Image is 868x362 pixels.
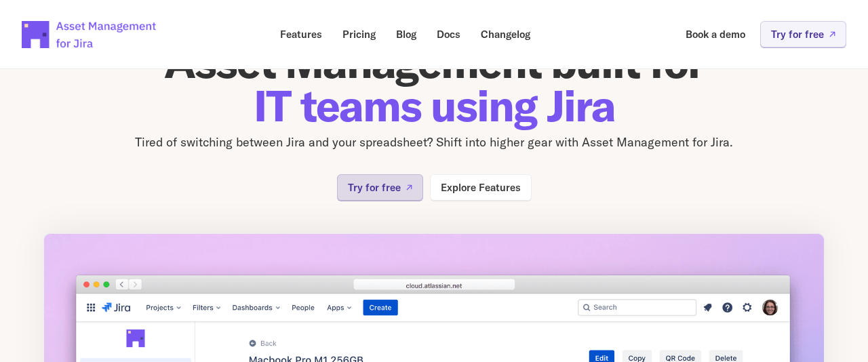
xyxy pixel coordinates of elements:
h1: Asset Management built for [43,41,825,127]
p: Pricing [342,29,376,39]
a: Changelog [471,21,540,47]
span: IT teams using Jira [254,78,615,133]
p: Features [280,29,322,39]
a: Try for free [760,21,846,47]
p: Try for free [771,29,824,39]
p: Changelog [481,29,530,39]
a: Explore Features [430,174,532,201]
a: Features [271,21,332,47]
p: Explore Features [441,182,521,193]
a: Blog [387,21,426,47]
p: Blog [396,29,416,39]
a: Pricing [333,21,385,47]
p: Tired of switching between Jira and your spreadsheet? Shift into higher gear with Asset Managemen... [43,133,825,153]
p: Book a demo [686,29,745,39]
a: Book a demo [676,21,755,47]
p: Try for free [348,182,401,193]
a: Docs [427,21,470,47]
p: Docs [437,29,460,39]
a: Try for free [337,174,423,201]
